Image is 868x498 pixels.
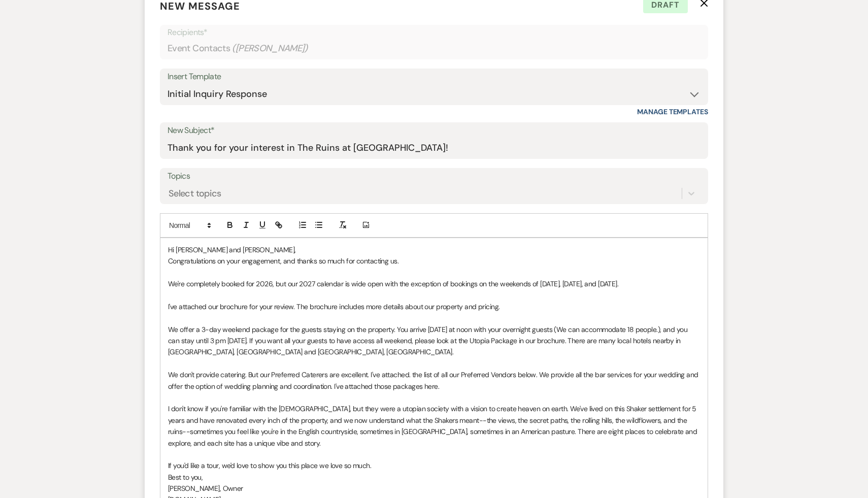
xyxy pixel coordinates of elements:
label: Topics [168,169,700,184]
span: I don't know if you're familiar with the [DEMOGRAPHIC_DATA], but they were a utopian society with... [168,404,699,447]
p: Hi [PERSON_NAME] and [PERSON_NAME], [168,244,700,255]
label: New Subject* [168,123,700,138]
p: We don't provide catering. But our Preferred Caterers are excellent. I've attached. the list of a... [168,369,700,392]
p: If you'd like a tour, we'd love to show you this place we love so much. [168,460,700,471]
p: Recipients* [168,26,700,39]
a: Manage Templates [637,107,708,116]
p: Congratulations on your engagement, and thanks so much for contacting us. [168,255,700,267]
span: We offer a 3-day weekend package for the guests staying on the property. You arrive [DATE] at noo... [168,325,689,357]
div: Insert Template [168,70,700,84]
span: ( [PERSON_NAME] ) [232,42,308,55]
p: Best to you, [168,472,700,483]
p: I've attached our brochure for your review. The brochure includes more details about our property... [168,301,700,312]
p: [PERSON_NAME], Owner [168,483,700,494]
div: Event Contacts [168,39,700,58]
p: We're completely booked for 2026, but our 2027 calendar is wide open with the exception of bookin... [168,278,700,289]
div: Select topics [169,186,221,200]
